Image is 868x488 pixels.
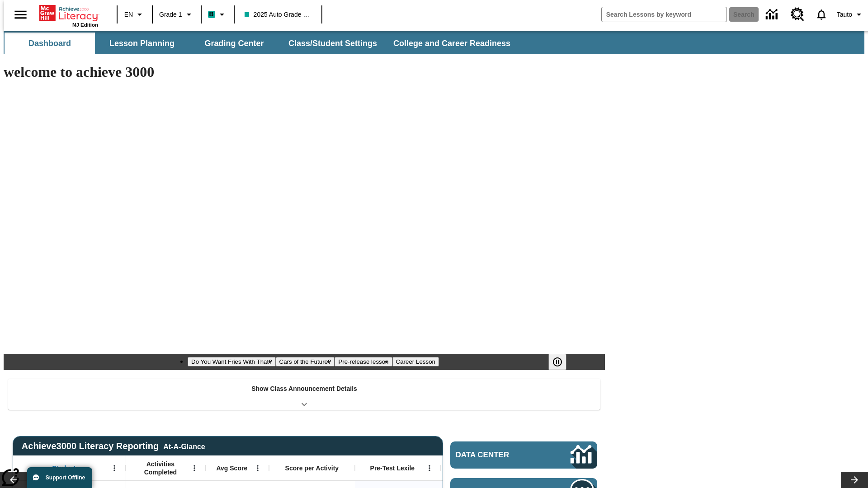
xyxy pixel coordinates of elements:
[39,3,98,28] div: Home
[5,33,95,54] button: Dashboard
[188,461,201,475] button: Open Menu
[188,357,276,366] button: Slide 1 Do You Want Fries With That?
[39,4,98,22] a: Home
[285,464,339,472] span: Score per Activity
[156,6,198,23] button: Grade: Grade 1, Select a grade
[4,31,864,54] div: SubNavbar
[52,464,75,472] span: Student
[245,10,311,19] span: 2025 Auto Grade 1 A
[392,357,439,366] button: Slide 4 Career Lesson
[8,379,600,410] div: Show Class Announcement Details
[602,7,726,22] input: search field
[281,33,384,54] button: Class/Student Settings
[833,6,868,23] button: Profile/Settings
[7,1,34,28] button: Open side menu
[4,7,132,15] body: Maximum 600 characters Press Escape to exit toolbar Press Alt + F10 to reach toolbar
[204,6,231,23] button: Boost Class color is teal. Change class color
[841,472,868,488] button: Lesson carousel, Next
[124,10,133,19] span: EN
[456,450,540,460] span: Data Center
[450,441,597,469] a: Data Center
[216,464,247,472] span: Avg Score
[72,22,98,28] span: NJ Edition
[108,461,121,475] button: Open Menu
[837,10,852,19] span: Tauto
[276,357,335,366] button: Slide 2 Cars of the Future?
[386,33,518,54] button: College and Career Readiness
[4,33,519,54] div: SubNavbar
[335,357,392,366] button: Slide 3 Pre-release lesson
[423,461,436,475] button: Open Menu
[810,3,833,26] a: Notifications
[27,467,92,488] button: Support Offline
[785,2,810,27] a: Resource Center, Will open in new tab
[209,9,214,20] span: B
[159,10,182,19] span: Grade 1
[22,441,205,451] span: Achieve3000 Literacy Reporting
[760,2,785,27] a: Data Center
[251,461,264,475] button: Open Menu
[131,460,190,476] span: Activities Completed
[189,33,279,54] button: Grading Center
[97,33,187,54] button: Lesson Planning
[370,464,415,472] span: Pre-Test Lexile
[548,354,576,370] div: Pause
[548,354,566,370] button: Pause
[251,384,357,394] p: Show Class Announcement Details
[120,6,149,23] button: Language: EN, Select a language
[46,474,85,481] span: Support Offline
[163,441,205,451] div: At-A-Glance
[4,64,605,80] h1: welcome to achieve 3000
